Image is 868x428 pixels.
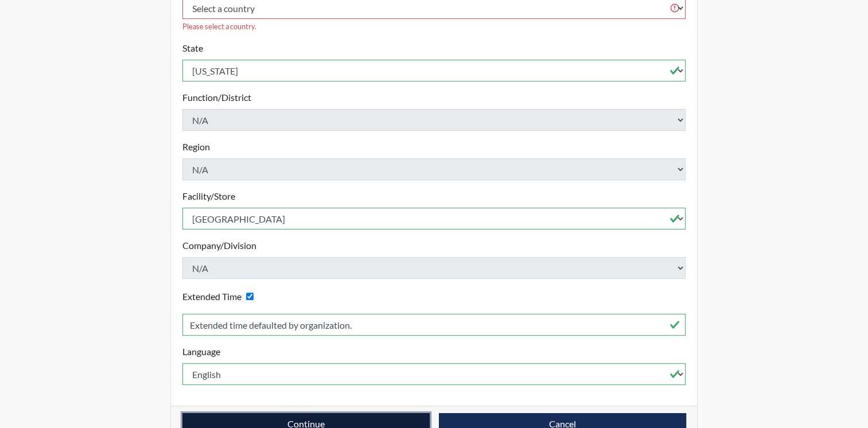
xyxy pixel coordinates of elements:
[182,140,210,154] label: Region
[182,21,686,32] div: Please select a country.
[182,189,235,203] label: Facility/Store
[182,314,686,336] input: Reason for Extension
[182,239,256,252] label: Company/Division
[182,288,258,305] div: Checking this box will provide the interviewee with an accomodation of extra time to answer each ...
[182,345,220,359] label: Language
[182,290,242,304] label: Extended Time
[182,91,251,104] label: Function/District
[182,41,203,55] label: State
